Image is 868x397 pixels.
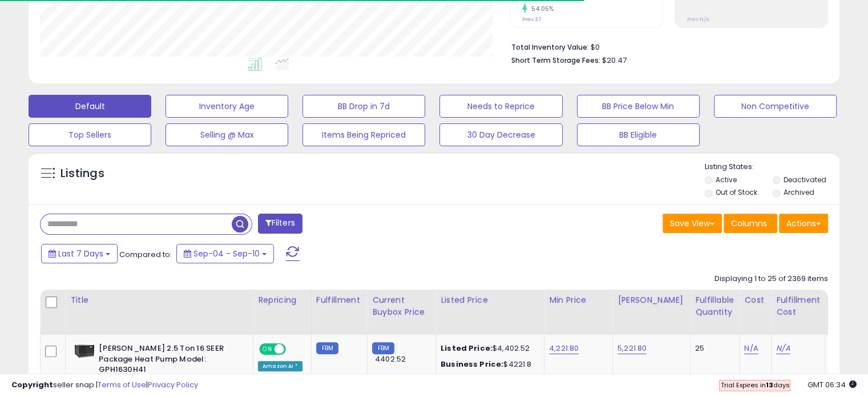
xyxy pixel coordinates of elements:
strong: Copyright [11,379,53,390]
span: Sep-04 - Sep-10 [193,248,260,259]
span: $20.47 [602,55,627,66]
small: Prev: N/A [687,16,709,23]
img: 415CgitxyuL._SL40_.jpg [73,343,96,359]
b: [PERSON_NAME] 2.5 Ton 16 SEER Package Heat Pump Model: GPH1630H41 [99,343,237,378]
h5: Listings [60,166,104,182]
div: Fulfillment [316,294,362,306]
li: $0 [511,39,819,53]
a: N/A [744,343,758,354]
small: 54.05% [527,5,554,13]
b: Business Price: [441,359,503,370]
div: Repricing [258,294,306,306]
span: Compared to: [119,249,172,260]
span: ON [260,344,274,354]
button: Top Sellers [29,123,151,146]
b: Listed Price: [441,343,492,354]
button: Items Being Repriced [302,123,425,146]
button: Last 7 Days [41,244,118,263]
button: Non Competitive [714,95,837,118]
span: Columns [731,218,767,229]
b: 13 [765,380,773,390]
div: Amazon AI * [258,361,302,371]
button: Save View [663,214,722,233]
span: 4402.52 [375,354,406,364]
button: Columns [724,214,777,233]
a: Terms of Use [98,379,146,390]
button: BB Price Below Min [577,95,700,118]
button: Inventory Age [165,95,288,118]
button: Actions [779,214,828,233]
b: Total Inventory Value: [511,42,589,52]
button: BB Eligible [577,123,700,146]
label: Active [716,175,737,185]
a: N/A [776,343,790,354]
button: 30 Day Decrease [439,123,562,146]
p: Listing States: [705,162,839,173]
span: Trial Expires in days [720,380,789,390]
button: Sep-04 - Sep-10 [176,244,274,263]
button: Selling @ Max [165,123,288,146]
div: $4,402.52 [441,343,535,354]
b: Short Term Storage Fees: [511,55,600,65]
label: Out of Stock [716,187,757,197]
button: Filters [258,214,302,234]
div: Current Buybox Price [372,294,431,318]
button: Default [29,95,151,118]
div: Min Price [549,294,608,306]
div: seller snap | | [11,380,198,391]
div: Displaying 1 to 25 of 2369 items [714,274,828,284]
a: Privacy Policy [148,379,198,390]
a: 5,221.80 [617,343,647,354]
label: Archived [783,187,814,197]
div: Title [70,294,248,306]
span: OFF [284,344,302,354]
div: Listed Price [441,294,539,306]
div: 25 [695,343,730,354]
small: Prev: 37 [522,16,541,23]
small: FBM [316,342,338,354]
div: $4221.8 [441,359,535,370]
small: FBM [372,342,394,354]
div: Fulfillable Quantity [695,294,734,318]
label: Deactivated [783,175,826,185]
span: Last 7 Days [58,248,103,259]
span: 2025-09-18 06:34 GMT [808,379,857,390]
div: Cost [744,294,766,306]
button: BB Drop in 7d [302,95,425,118]
div: [PERSON_NAME] [617,294,685,306]
a: 4,221.80 [549,343,579,354]
div: Fulfillment Cost [776,294,820,318]
button: Needs to Reprice [439,95,562,118]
